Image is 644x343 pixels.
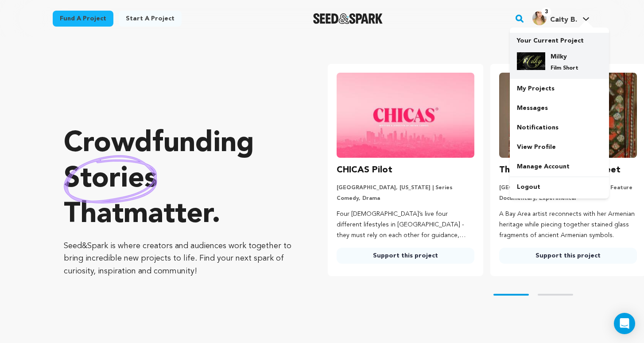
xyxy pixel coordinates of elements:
[531,9,591,28] span: Caity B.'s Profile
[550,16,577,23] span: Caity B.
[499,248,637,264] a: Support this project
[510,118,609,137] a: Notifications
[53,11,113,27] a: Fund a project
[517,33,602,45] p: Your Current Project
[510,157,609,176] a: Manage Account
[510,79,609,98] a: My Projects
[614,313,635,334] div: Open Intercom Messenger
[517,52,545,70] img: 4d8050832d7d6ff9.png
[517,33,602,79] a: Your Current Project Milky Film Short
[337,163,392,177] h3: CHICAS Pilot
[499,184,637,191] p: [GEOGRAPHIC_DATA], [US_STATE] | Film Feature
[531,9,591,25] a: Caity B.'s Profile
[337,248,474,264] a: Support this project
[510,98,609,118] a: Messages
[64,155,157,203] img: hand sketched image
[541,8,551,16] span: 3
[337,73,474,158] img: CHICAS Pilot image
[64,240,292,278] p: Seed&Spark is where creators and audiences work together to bring incredible new projects to life...
[313,13,383,24] a: Seed&Spark Homepage
[510,177,609,197] a: Logout
[551,65,582,72] p: Film Short
[337,195,474,202] p: Comedy, Drama
[551,52,582,61] h4: Milky
[119,11,182,27] a: Start a project
[337,184,474,191] p: [GEOGRAPHIC_DATA], [US_STATE] | Series
[313,13,383,24] img: Seed&Spark Logo Dark Mode
[499,209,637,241] p: A Bay Area artist reconnects with her Armenian heritage while piecing together stained glass frag...
[124,201,212,229] span: matter
[532,11,577,25] div: Caity B.'s Profile
[337,209,474,241] p: Four [DEMOGRAPHIC_DATA]’s live four different lifestyles in [GEOGRAPHIC_DATA] - they must rely on...
[499,195,637,202] p: Documentary, Experimental
[510,137,609,157] a: View Profile
[64,126,292,233] p: Crowdfunding that .
[499,73,637,158] img: The Dragon Under Our Feet image
[532,11,547,25] img: 2dcabe12e680fe0f.jpg
[499,163,621,177] h3: The Dragon Under Our Feet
